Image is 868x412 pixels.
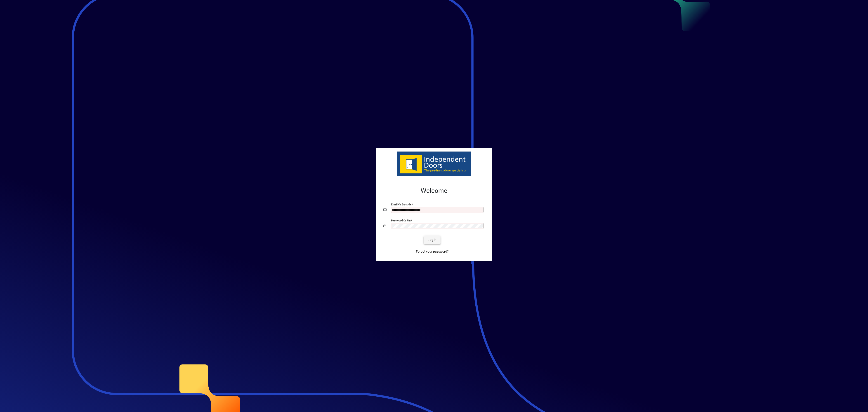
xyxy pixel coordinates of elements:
[427,237,437,242] span: Login
[391,203,411,206] mat-label: Email or Barcode
[416,249,449,254] span: Forgot your password?
[383,187,485,195] h2: Welcome
[414,248,451,256] a: Forgot your password?
[391,219,410,222] mat-label: Password or Pin
[424,236,440,244] button: Login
